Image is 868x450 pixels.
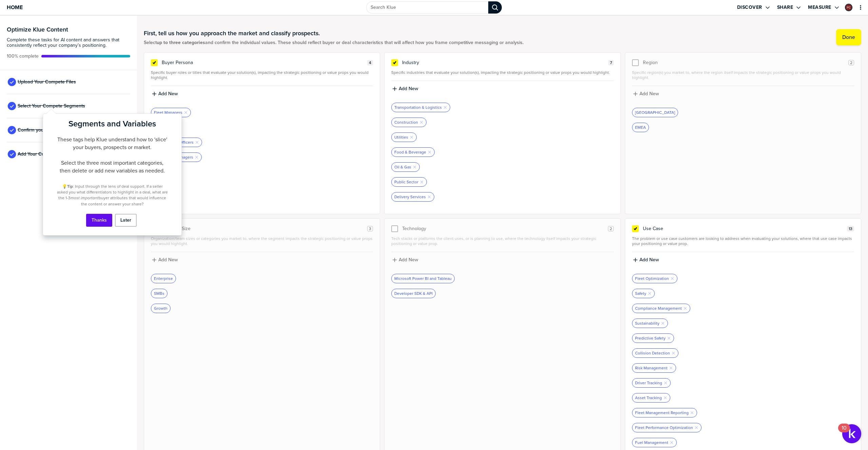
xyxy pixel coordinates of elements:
div: Peter Craigen [845,4,852,11]
button: Remove Tag [670,277,674,281]
button: Remove Tag [694,426,698,430]
span: buyer attributes that would influence the content or answer your share? [81,195,167,207]
label: Add New [158,91,178,97]
button: Remove Tag [427,195,431,199]
span: Organization/team sizes or categories you market to, where the segment impacts the strategic posi... [151,236,373,246]
span: 3 [369,226,371,231]
button: Open Resource Center, 10 new notifications [842,424,861,443]
span: 💡 [62,183,67,189]
span: : Input through the lens of deal support. If a seller asked you what differentiators to highlight... [57,183,169,201]
button: Remove Tag [664,381,668,385]
button: Remove Tag [663,396,667,400]
span: 2 [610,226,612,231]
span: Confirm your Products or Services [18,127,91,133]
button: Remove Tag [419,120,423,124]
span: Tech stacks or platforms the client uses, or is planning to use, where the technology itself impa... [391,236,613,246]
label: Measure [808,4,831,11]
p: These tags help Klue understand how to 'slice' your buyers, prospects or market. [57,136,168,151]
h2: Segments and Variables [57,119,168,129]
span: Home [7,4,23,10]
button: Remove Tag [683,306,687,310]
span: Active [7,54,39,59]
button: Remove Tag [184,110,188,115]
button: Remove Tag [669,366,673,370]
button: Remove Tag [690,411,694,415]
span: Upload Your Compete Files [18,79,76,85]
span: The problem or use case customers are looking to address when evaluating your solutions, where th... [632,236,854,246]
button: Remove Tag [195,155,199,159]
img: 60252f59c7532849b5e8e38f39572cd4-sml.png [846,4,852,11]
button: Remove Tag [671,351,675,355]
button: Remove Tag [661,321,665,325]
h3: Optimize Klue Content [7,26,130,33]
div: 10 [842,428,847,437]
button: Later [115,214,137,227]
div: Search Klue [488,1,502,14]
p: Select the three most important categories, then delete or add new variables as needed. [57,159,168,175]
strong: Tip [67,183,73,189]
span: Buyer Persona [162,60,193,65]
span: 2 [850,60,852,65]
button: Close [171,118,176,126]
span: 13 [849,226,852,231]
button: Remove Tag [648,291,652,295]
button: Remove Tag [195,140,199,144]
span: 7 [610,60,612,65]
span: Select and confirm the individual values. These should reflect buyer or deal characteristics that... [144,40,524,45]
label: Discover [737,4,762,11]
label: Share [777,4,793,11]
a: Edit Profile [844,3,853,12]
button: Remove Tag [428,150,432,154]
button: Remove Tag [410,135,414,139]
button: Remove Tag [667,336,671,340]
label: Done [842,34,855,41]
label: Add New [639,91,659,97]
label: Add New [399,86,418,92]
span: Select Your Compete Segments [18,103,85,109]
button: Remove Tag [670,441,674,445]
span: Specific industries that evaluate your solution(s), impacting the strategic positioning or value ... [391,70,613,75]
span: Use Case [643,226,663,231]
label: Add New [639,257,659,263]
button: Remove Tag [413,165,417,169]
span: Specific buyer roles or titles that evaluate your solution(s), impacting the strategic positionin... [151,70,373,80]
button: Thanks [86,214,112,227]
span: Add Your Company Positioning [18,151,84,157]
input: Search Klue [366,1,488,14]
label: Add New [158,257,178,263]
h1: First, tell us how you approach the market and classify prospects. [144,29,524,37]
span: 4 [369,60,371,65]
span: Industry [402,60,419,65]
em: most important [71,195,99,201]
button: Remove Tag [443,105,447,109]
span: Technology [402,226,426,231]
span: Complete these tasks for AI content and answers that consistently reflect your company’s position... [7,37,130,48]
label: Add New [399,257,418,263]
span: Specific region(s) you market to, where the region itself impacts the strategic positioning or va... [632,70,854,80]
span: Region [643,60,658,65]
strong: up to three categories [157,39,205,46]
button: Remove Tag [420,180,424,184]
